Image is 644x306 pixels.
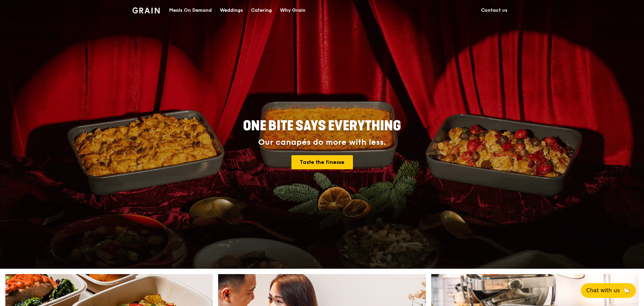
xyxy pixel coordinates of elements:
div: Weddings [220,0,243,20]
div: Why Grain [280,0,306,20]
a: Why Grain [276,0,310,20]
div: Meals On Demand [169,0,212,20]
a: Catering [247,0,276,20]
div: Catering [251,0,272,20]
span: 🦙 [622,287,631,295]
a: Contact us [477,0,512,20]
button: Chat with us🦙 [581,283,636,298]
a: Weddings [216,0,247,20]
div: Our canapés do more with less. [201,138,443,147]
span: Chat with us [586,287,620,295]
img: Grain [132,7,160,13]
span: ONE BITE SAYS EVERYTHING [243,118,401,134]
a: Taste the finesse [291,155,353,169]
